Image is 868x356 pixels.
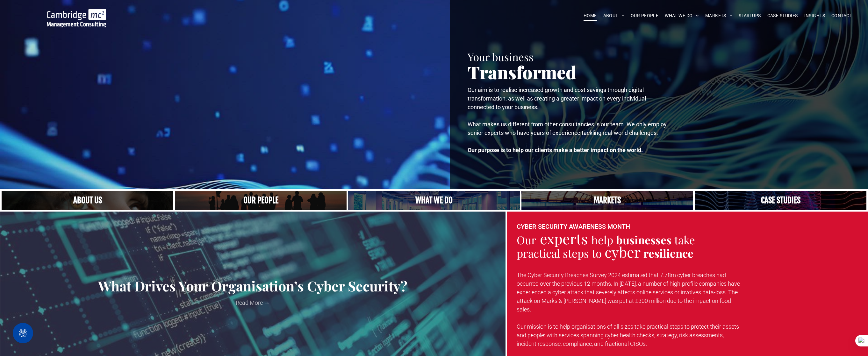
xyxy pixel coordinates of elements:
span: cyber [605,242,641,261]
span: Our [517,232,536,247]
a: CASE STUDIES [764,11,801,21]
a: WHAT WE DO [662,11,702,21]
span: What makes us different from other consultancies is our team. We only employ senior experts who h... [468,121,667,136]
a: INSIGHTS [801,11,828,21]
a: Read More → [5,298,501,307]
a: OUR PEOPLE [628,11,662,21]
span: Transformed [468,60,577,84]
a: Our Markets | Cambridge Management Consulting [521,191,693,210]
a: A yoga teacher lifting his whole body off the ground in the peacock pose [348,191,520,210]
a: What Drives Your Organisation’s Cyber Security? [5,278,501,293]
a: Your Business Transformed | Cambridge Management Consulting [47,10,106,17]
span: The Cyber Security Breaches Survey 2024 estimated that 7.78m cyber breaches had occurred over the... [517,272,740,313]
img: Go to Homepage [47,9,106,27]
a: CONTACT [828,11,855,21]
font: CYBER SECURITY AWARENESS MONTH [517,223,630,230]
span: experts [540,229,588,248]
span: take practical steps to [517,232,695,261]
a: Close up of woman's face, centered on her eyes [2,191,173,210]
a: MARKETS [702,11,735,21]
strong: businesses [616,232,671,247]
a: STARTUPS [735,11,764,21]
a: ABOUT [600,11,628,21]
span: Our mission is to help organisations of all sizes take practical steps to protect their assets an... [517,323,739,347]
a: CASE STUDIES | See an Overview of All Our Case Studies | Cambridge Management Consulting [695,191,866,210]
strong: Our purpose is to help our clients make a better impact on the world. [468,147,643,153]
a: A crowd in silhouette at sunset, on a rise or lookout point [175,191,347,210]
span: Your business [468,50,534,64]
strong: resilience [643,246,693,261]
a: HOME [580,11,600,21]
span: Our aim is to realise increased growth and cost savings through digital transformation, as well a... [468,87,646,110]
span: help [591,232,613,247]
